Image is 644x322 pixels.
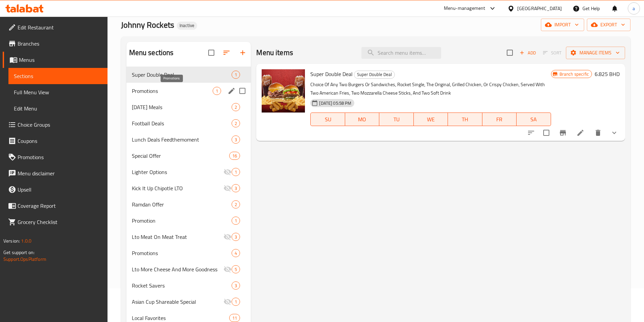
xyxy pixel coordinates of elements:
[204,46,218,60] span: Select all sections
[444,4,485,13] div: Menu-management
[14,72,102,80] span: Sections
[232,200,240,208] div: items
[18,169,102,177] span: Menu disclaimer
[232,185,240,192] span: 3
[232,72,240,78] span: 1
[3,255,46,264] a: Support.OpsPlatform
[19,56,102,64] span: Menus
[226,86,237,96] button: edit
[126,261,251,277] div: Lto More Cheese And More Goodness5
[132,281,232,290] span: Rocket Savers
[541,19,584,31] button: import
[313,115,342,124] span: SU
[232,168,240,176] div: items
[132,233,224,241] span: Lto Meat On Meat Treat
[14,88,102,96] span: Full Menu View
[18,218,102,226] span: Grocery Checklist
[3,117,108,133] a: Choice Groups
[232,119,240,127] div: items
[8,100,108,117] a: Edit Menu
[132,184,224,192] div: Kick It Up Chipotle LTO
[232,250,240,256] span: 4
[132,87,213,95] span: Promotions
[232,265,240,273] div: items
[218,45,235,61] span: Sort sections
[126,83,251,99] div: Promotions1edit
[126,148,251,164] div: Special Offer16
[213,88,221,94] span: 1
[571,49,620,57] span: Manage items
[232,249,240,257] div: items
[126,131,251,148] div: Lunch Deals Feedthemoment3
[310,80,551,97] p: Choice Of Any Two Burgers Or Sandwiches, Rocket Single, The Original, Grilled Chicken, Or Crispy ...
[232,184,240,192] div: items
[485,115,514,124] span: FR
[590,125,606,141] button: delete
[121,17,174,32] span: Johnny Rockets
[8,84,108,100] a: Full Menu View
[517,48,539,58] button: Add
[232,201,240,208] span: 2
[566,47,625,59] button: Manage items
[126,213,251,229] div: Promotion1
[3,181,108,198] a: Upsell
[177,22,197,30] div: Inactive
[132,200,232,208] span: Ramdan Offer
[557,71,592,77] span: Branch specific
[126,67,251,83] div: Super Double Deal1
[361,47,441,59] input: search
[14,104,102,113] span: Edit Menu
[310,113,345,126] button: SU
[592,21,625,29] span: export
[232,299,240,305] span: 1
[129,48,174,58] h2: Menu sections
[132,135,232,144] span: Lunch Deals Feedthemoment
[3,237,20,245] span: Version:
[3,52,108,68] a: Menus
[3,35,108,52] a: Branches
[126,229,251,245] div: Lto Meat On Meat Treat3
[539,48,566,58] span: Select section first
[262,69,305,113] img: Super Double Deal
[126,99,251,115] div: [DATE] Meals2
[230,153,240,159] span: 16
[126,245,251,261] div: Promotions4
[132,71,232,79] div: Super Double Deal
[223,233,232,241] svg: Inactive section
[8,68,108,84] a: Sections
[132,168,224,176] span: Lighter Options
[546,21,579,29] span: import
[223,184,232,192] svg: Inactive section
[256,48,293,58] h2: Menu items
[18,121,102,129] span: Choice Groups
[517,48,539,58] span: Add item
[3,19,108,35] a: Edit Restaurant
[132,249,232,257] span: Promotions
[232,218,240,224] span: 1
[223,265,232,273] svg: Inactive section
[230,315,240,321] span: 11
[379,113,414,126] button: TU
[633,5,635,12] span: a
[3,149,108,165] a: Promotions
[416,115,446,124] span: WE
[232,233,240,241] div: items
[606,125,622,141] button: show more
[232,120,240,127] span: 2
[132,265,224,273] span: Lto More Cheese And More Goodness
[132,314,230,322] div: Local Favorites
[18,185,102,194] span: Upsell
[21,237,31,245] span: 1.0.0
[576,129,585,137] a: Edit menu item
[223,298,232,306] svg: Inactive section
[132,103,232,111] span: [DATE] Meals
[310,69,353,79] span: Super Double Deal
[132,298,224,306] span: Asian Cup Shareable Special
[18,40,102,48] span: Branches
[232,281,240,290] div: items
